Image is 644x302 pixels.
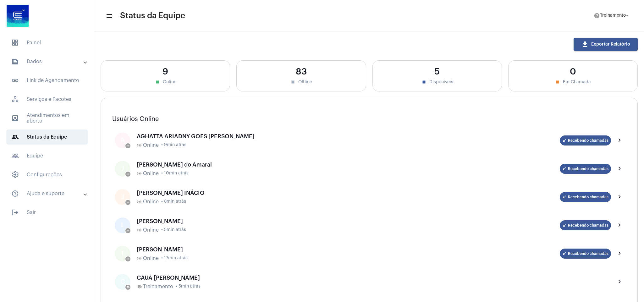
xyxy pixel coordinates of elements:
div: 5 [379,67,495,77]
mat-icon: call_received [562,251,567,256]
mat-panel-title: Dados [11,58,84,65]
button: Treinamento [590,9,634,22]
span: • 8min atrás [161,199,186,204]
mat-icon: online_prediction [137,171,142,176]
div: T [115,246,130,261]
span: sidenav icon [11,96,19,103]
div: 9 [107,67,223,77]
span: • 5min atrás [161,228,186,232]
span: • 5min atrás [176,284,201,289]
mat-icon: school [137,284,142,289]
div: A [115,133,130,148]
mat-icon: online_prediction [126,173,129,176]
mat-chip: Recebendo chamadas [560,192,611,202]
span: Atendimentos em aberto [6,111,88,126]
mat-panel-title: Ajuda e suporte [11,190,84,197]
div: Online [107,79,223,85]
span: Exportar Relatório [581,42,630,47]
mat-icon: sidenav icon [11,114,19,122]
span: Status da Equipe [120,11,185,21]
span: sidenav icon [11,171,19,178]
span: Online [143,171,159,176]
mat-icon: chevron_right [616,137,624,144]
mat-icon: online_prediction [126,257,129,261]
div: L [115,217,130,233]
div: 83 [243,67,359,77]
mat-icon: sidenav icon [11,190,19,197]
mat-icon: stop [290,79,296,85]
div: [PERSON_NAME] [137,246,560,253]
div: [PERSON_NAME] INÁCIO [137,190,560,196]
mat-chip: Recebendo chamadas [560,135,611,146]
span: Online [143,142,159,148]
mat-icon: chevron_right [616,165,624,173]
span: Online [143,255,159,261]
mat-icon: online_prediction [137,228,142,233]
button: Exportar Relatório [574,38,638,51]
mat-icon: online_prediction [137,199,142,204]
div: [PERSON_NAME] [137,218,560,224]
div: AGHATTA ARIADNY GOES [PERSON_NAME] [137,133,560,140]
span: Treinamento [600,14,626,18]
mat-icon: chevron_right [616,250,624,257]
mat-icon: sidenav icon [11,77,19,84]
span: Link de Agendamento [6,73,88,88]
mat-icon: arrow_drop_down [625,13,630,19]
mat-icon: sidenav icon [11,133,19,141]
span: sidenav icon [11,39,19,47]
div: J [115,161,130,177]
mat-icon: sidenav icon [11,209,19,216]
mat-icon: call_received [562,138,567,143]
mat-icon: download [581,41,589,48]
mat-icon: stop [555,79,560,85]
mat-chip: Recebendo chamadas [560,249,611,259]
mat-chip: Recebendo chamadas [560,164,611,174]
span: Online [143,227,159,233]
span: Sair [6,205,88,220]
span: Treinamento [143,284,173,289]
img: d4669ae0-8c07-2337-4f67-34b0df7f5ae4.jpeg [5,3,30,28]
div: Disponíveis [379,79,495,85]
h3: Usuários Online [112,116,626,123]
span: Online [143,199,159,205]
mat-icon: online_prediction [126,229,129,232]
mat-icon: sidenav icon [11,58,19,65]
div: Em Chamada [515,79,631,85]
mat-icon: call_received [562,223,567,228]
mat-icon: online_prediction [137,256,142,261]
div: 0 [515,67,631,77]
span: Configurações [6,167,88,182]
mat-icon: chevron_right [616,278,624,286]
mat-expansion-panel-header: sidenav iconAjuda e suporte [4,186,94,201]
span: Painel [6,35,88,50]
mat-chip: Recebendo chamadas [560,220,611,230]
mat-icon: call_received [562,167,567,171]
span: • 17min atrás [161,256,188,261]
mat-icon: stop [155,79,160,85]
mat-expansion-panel-header: sidenav iconDados [4,54,94,69]
div: J [115,189,130,205]
span: Equipe [6,148,88,163]
mat-icon: help [594,13,600,19]
mat-icon: chevron_right [616,193,624,201]
span: Status da Equipe [6,129,88,145]
mat-icon: online_prediction [137,143,142,148]
mat-icon: sidenav icon [11,152,19,160]
span: • 10min atrás [161,171,189,176]
div: [PERSON_NAME] do Amaral [137,162,560,168]
mat-icon: online_prediction [126,201,129,204]
div: Offline [243,79,359,85]
mat-icon: call_received [562,195,567,199]
div: CAUÃ [PERSON_NAME] [137,275,611,281]
mat-icon: sidenav icon [106,12,112,20]
mat-icon: stop [421,79,427,85]
div: C [115,274,130,290]
mat-icon: chevron_right [616,222,624,229]
span: • 9min atrás [161,143,186,147]
mat-icon: school [126,286,129,289]
mat-icon: online_prediction [126,144,129,147]
span: Serviços e Pacotes [6,92,88,107]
